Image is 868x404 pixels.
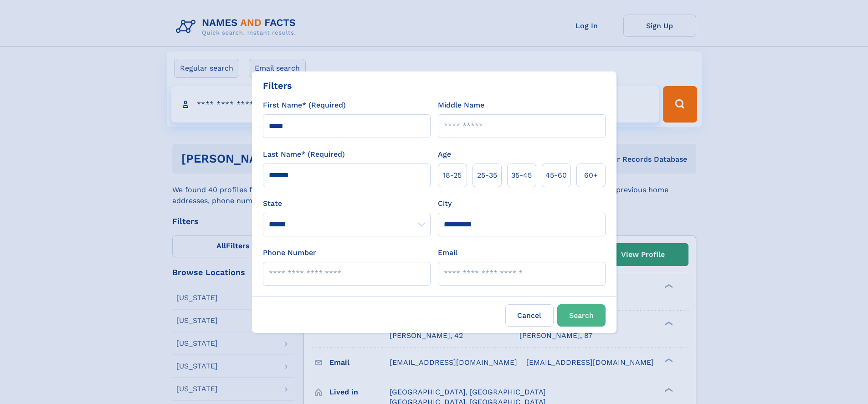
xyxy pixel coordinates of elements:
[263,198,431,209] label: State
[584,170,598,181] span: 60+
[477,170,497,181] span: 25‑35
[557,304,606,327] button: Search
[505,304,554,327] label: Cancel
[263,149,345,160] label: Last Name* (Required)
[263,100,346,111] label: First Name* (Required)
[438,198,452,209] label: City
[263,247,316,258] label: Phone Number
[443,170,462,181] span: 18‑25
[438,100,484,111] label: Middle Name
[545,170,567,181] span: 45‑60
[511,170,532,181] span: 35‑45
[438,247,457,258] label: Email
[263,79,292,92] div: Filters
[438,149,451,160] label: Age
